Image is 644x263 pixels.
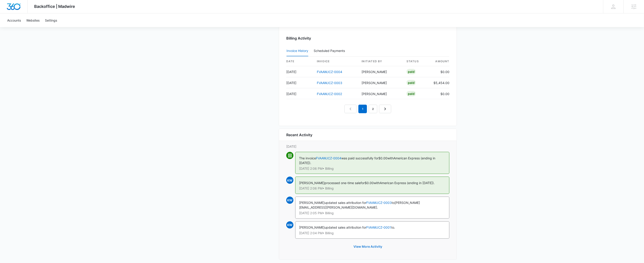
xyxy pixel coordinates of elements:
[24,13,42,27] a: Websites
[358,105,367,113] em: 1
[286,197,293,204] span: KW
[314,49,347,52] div: Scheduled Payments
[286,77,313,88] td: [DATE]
[317,70,342,74] a: FVAAWJCZ-0004
[344,105,391,113] nav: Pagination
[341,156,378,160] span: was paid successfully for
[324,181,361,185] span: processed one-time sale
[299,212,446,215] p: [DATE] 2:05 PM • Billing
[387,156,393,160] span: with
[286,144,449,149] p: [DATE]
[380,181,435,185] span: American Express (ending in [DATE]).
[391,226,395,230] span: to.
[430,66,449,77] td: $0.00
[366,226,391,230] a: FVAAWJCZ-0001
[317,92,342,96] a: FVAAWJCZ-0002
[286,88,313,99] td: [DATE]
[299,156,316,160] span: The invoice
[317,81,342,85] a: FVAAWJCZ-0003
[430,88,449,99] td: $0.00
[430,77,449,88] td: $5,454.00
[358,88,403,99] td: [PERSON_NAME]
[392,201,395,205] span: to
[299,201,324,205] span: [PERSON_NAME]
[406,91,416,96] div: Paid
[299,232,446,235] p: [DATE] 2:04 PM • Billing
[403,57,430,66] th: status
[286,177,293,184] span: KW
[358,57,403,66] th: Initiated By
[42,13,60,27] a: Settings
[324,226,366,230] span: updated sales attribution for
[365,181,374,185] span: $0.00
[299,226,324,230] span: [PERSON_NAME]
[358,66,403,77] td: [PERSON_NAME]
[406,69,416,74] div: Paid
[299,181,324,185] span: [PERSON_NAME]
[361,181,365,185] span: for
[286,57,313,66] th: date
[286,36,449,41] h3: Billing Activity
[349,241,387,252] button: View More Activity
[286,46,308,56] button: Invoice History
[316,156,341,160] a: FVAAWJCZ-0004
[374,181,380,185] span: with
[313,57,358,66] th: invoice
[366,201,392,205] a: FVAAWJCZ-0003
[34,4,75,9] span: Backoffice | Madwire
[379,105,391,113] a: Next Page
[378,156,387,160] span: $0.00
[286,66,313,77] td: [DATE]
[358,77,403,88] td: [PERSON_NAME]
[286,132,312,138] h6: Recent Activity
[369,105,377,113] a: Page 2
[286,221,293,229] span: KW
[4,13,24,27] a: Accounts
[299,167,446,170] p: [DATE] 2:06 PM • Billing
[324,201,366,205] span: updated sales attribution for
[406,80,416,85] div: Paid
[430,57,449,66] th: amount
[299,187,446,190] p: [DATE] 2:06 PM • Billing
